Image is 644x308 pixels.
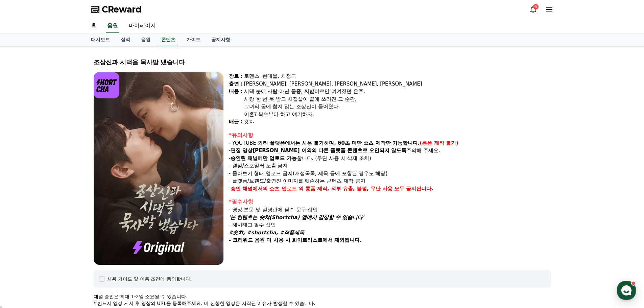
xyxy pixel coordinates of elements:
[206,33,236,46] a: 공지사항
[229,88,243,118] div: 내용 :
[94,57,551,67] div: 조상신과 시댁을 묵사발 냈습니다
[94,72,120,98] img: logo
[231,186,304,192] strong: 승인 채널에서의 쇼츠 업로드 외
[244,88,551,95] div: 시댁 눈에 사람 아닌 몸종, 씨받이로만 여겨졌던 은주,
[159,33,178,46] a: 콘텐츠
[229,230,305,236] em: #숏챠, #shortcha, #작품제목
[229,185,551,193] p: -
[244,111,551,118] div: 이혼? 복수부터 하고 얘기하자.
[94,300,551,307] p: * 반드시 영상 게시 후 영상의 URL을 등록해주세요. 미 신청한 영상은 저작권 이슈가 발생할 수 있습니다.
[529,5,537,14] a: 6
[318,147,407,153] strong: 다른 플랫폼 콘텐츠로 오인되지 않도록
[229,80,243,88] div: 출연 :
[106,19,119,33] a: 음원
[229,198,551,206] div: *필수사항
[91,4,142,15] a: CReward
[305,186,434,192] strong: 롱폼 제작, 외부 유출, 불펌, 무단 사용 모두 금지됩니다.
[229,206,551,214] p: - 영상 본문 및 설명란에 필수 문구 삽입
[181,33,206,46] a: 가이드
[107,276,192,282] div: 사용 가이드 및 이용 조건에 동의합니다.
[94,293,551,300] p: 채널 승인은 최대 1-2일 소요될 수 있습니다.
[123,19,161,33] a: 마이페이지
[244,72,551,80] div: 로맨스, 현대물, 치정극
[229,155,551,162] p: - 합니다. (무단 사용 시 삭제 조치)
[231,155,297,161] strong: 승인된 채널에만 업로드 가능
[229,214,364,220] em: '본 컨텐츠는 숏챠(Shortcha) 앱에서 감상할 수 있습니다'
[244,95,551,103] div: 사랑 한 번 못 받고 시집살이 끝에 쓰러진 그 순간,
[229,72,243,80] div: 장르 :
[244,103,551,111] div: 그녀의 몸에 참지 않는 조상신이 들어왔다.
[533,4,539,9] div: 6
[86,33,115,46] a: 대시보드
[420,140,458,146] strong: (롱폼 제작 불가)
[115,33,136,46] a: 실적
[229,147,551,155] p: - 주의해 주세요.
[229,170,551,177] p: - 몰아보기 형태 업로드 금지(재생목록, 제목 등에 포함된 경우도 해당)
[263,140,420,146] strong: 타 플랫폼에서는 사용 불가하며, 60초 미만 쇼츠 제작만 가능합니다.
[229,139,551,147] p: - YOUTUBE 외
[102,4,142,15] span: CReward
[229,131,551,139] div: *유의사항
[229,221,551,229] p: - 해시태그 필수 삽입
[229,237,362,243] strong: - 크리워드 음원 미 사용 시 화이트리스트에서 제외됩니다.
[231,147,317,153] strong: 편집 영상[PERSON_NAME] 이외의
[229,118,243,126] div: 배급 :
[136,33,156,46] a: 음원
[244,118,551,126] div: 숏챠
[86,19,102,33] a: 홈
[244,80,551,88] div: [PERSON_NAME], [PERSON_NAME], [PERSON_NAME], [PERSON_NAME]
[229,162,551,170] p: - 결말/스포일러 노출 금지
[229,177,551,185] p: - 플랫폼/브랜드/출연진 이미지를 훼손하는 콘텐츠 제작 금지
[94,72,223,265] img: video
